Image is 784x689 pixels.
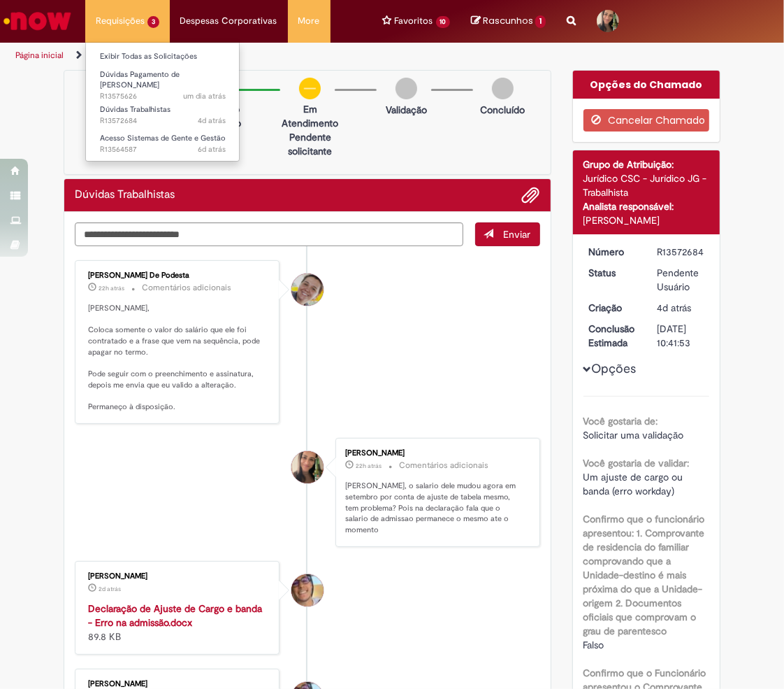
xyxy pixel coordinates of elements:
[86,49,240,64] a: Exibir Todas as Solicitações
[583,513,705,637] b: Confirmo que o funcionário apresentou: 1. Comprovante de residencia do familiar comprovando que a...
[88,303,268,413] p: [PERSON_NAME], Coloca somente o valor do salário que ele foi contratado e a frase que vem na sequ...
[180,14,277,28] span: Despesas Corporativas
[99,284,124,292] time: 29/09/2025 13:53:26
[88,680,268,688] div: [PERSON_NAME]
[579,245,647,259] dt: Número
[657,301,704,315] div: 27/09/2025 09:18:02
[657,245,704,259] div: R13572684
[299,78,321,99] img: circle-minus.png
[291,574,324,606] div: Pedro Henrique De Oliveira Alves
[99,284,124,292] span: 22h atrás
[583,415,658,427] b: Você gostaria de:
[75,222,463,246] textarea: Digite sua mensagem aqui...
[75,189,175,201] h2: Dúvidas Trabalhistas Histórico de tíquete
[583,157,710,171] div: Grupo de Atribuição:
[1,7,73,35] img: ServiceNow
[436,16,451,28] span: 10
[345,481,525,536] p: [PERSON_NAME], o salario dele mudou agora em setembro por conta de ajuste de tabela mesmo, tem pr...
[198,115,226,126] time: 27/09/2025 08:18:04
[198,144,226,155] time: 24/09/2025 16:52:47
[282,102,338,130] p: Em Atendimento
[399,460,488,471] small: Comentários adicionais
[282,130,338,158] p: Pendente solicitante
[395,14,433,28] span: Favoritos
[100,144,226,155] span: R13564587
[471,14,546,27] a: No momento, sua lista de rascunhos tem 1 Itens
[183,91,226,101] span: um dia atrás
[583,213,710,227] div: [PERSON_NAME]
[88,271,268,280] div: [PERSON_NAME] De Podesta
[99,585,121,593] time: 28/09/2025 17:20:53
[88,602,268,644] div: 89.8 KB
[291,274,324,306] div: Raissa Alves De Podesta
[100,91,226,102] span: R13575626
[198,144,226,155] span: 6d atrás
[147,16,159,28] span: 3
[86,102,240,128] a: Aberto R13572684 : Dúvidas Trabalhistas
[86,131,240,157] a: Aberto R13564587 : Acesso Sistemas de Gente e Gestão
[522,186,540,204] button: Adicionar anexos
[657,266,704,294] div: Pendente Usuário
[657,322,704,350] div: [DATE] 10:41:53
[291,451,324,483] div: Jessica de Campos de Souza
[198,115,226,126] span: 4d atrás
[583,639,604,651] span: Falso
[183,91,226,101] time: 29/09/2025 09:15:40
[579,322,647,350] dt: Conclusão Estimada
[386,103,427,117] p: Validação
[573,71,720,99] div: Opções do Chamado
[475,222,540,246] button: Enviar
[583,429,684,441] span: Solicitar uma validação
[583,199,710,213] div: Analista responsável:
[100,69,180,91] span: Dúvidas Pagamento de [PERSON_NAME]
[356,462,382,470] span: 22h atrás
[88,602,262,629] a: Declaração de Ajuste de Cargo e banda - Erro na admissão.docx
[99,585,121,593] span: 2d atrás
[100,115,226,127] span: R13572684
[583,109,710,132] button: Cancelar Chamado
[100,104,170,115] span: Dúvidas Trabalhistas
[483,14,533,27] span: Rascunhos
[395,78,417,99] img: img-circle-grey.png
[96,14,145,28] span: Requisições
[657,301,691,314] span: 4d atrás
[583,457,690,469] b: Você gostaria de validar:
[345,449,525,457] div: [PERSON_NAME]
[583,471,686,497] span: Um ajuste de cargo ou banda (erro workday)
[88,572,268,581] div: [PERSON_NAME]
[100,133,226,143] span: Acesso Sistemas de Gente e Gestão
[657,301,691,314] time: 27/09/2025 08:18:02
[492,78,514,99] img: img-circle-grey.png
[583,171,710,199] div: Jurídico CSC - Jurídico JG - Trabalhista
[86,67,240,97] a: Aberto R13575626 : Dúvidas Pagamento de Salário
[481,103,525,117] p: Concluído
[85,42,240,162] ul: Requisições
[579,301,647,315] dt: Criação
[10,43,447,69] ul: Trilhas de página
[579,266,647,280] dt: Status
[535,15,546,28] span: 1
[504,228,531,241] span: Enviar
[142,282,231,294] small: Comentários adicionais
[15,50,64,61] a: Página inicial
[356,462,382,470] time: 29/09/2025 13:41:53
[298,14,320,28] span: More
